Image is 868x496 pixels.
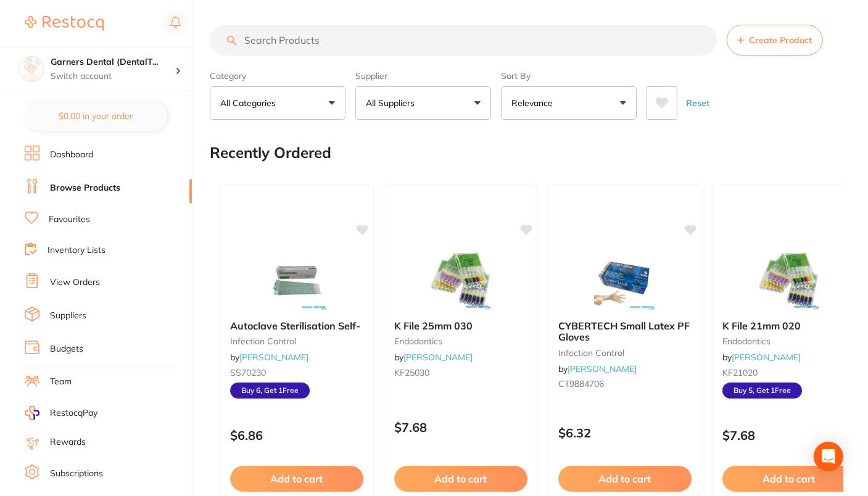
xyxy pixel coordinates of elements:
[230,320,363,331] b: Autoclave Sterilisation Self-
[511,97,558,109] p: Relevance
[210,144,331,162] h2: Recently Ordered
[558,320,692,343] b: CYBERTECH Small Latex PF Gloves
[403,352,473,363] a: [PERSON_NAME]
[230,368,363,378] small: SS70230
[722,428,856,442] p: $7.68
[220,97,281,109] p: All Categories
[25,16,104,31] img: Restocq Logo
[230,466,363,492] button: Add to cart
[239,352,308,363] a: [PERSON_NAME]
[210,25,717,56] input: Search Products
[722,336,856,346] small: endodontics
[230,428,363,442] p: $6.86
[394,368,527,378] small: KF25030
[25,101,167,131] button: $0.00 in your order
[722,352,801,363] span: by
[394,352,473,363] span: by
[722,466,856,492] button: Add to cart
[49,213,90,226] a: Favourites
[230,352,308,363] span: by
[394,420,527,434] p: $7.68
[501,86,637,120] button: Relevance
[210,86,345,120] button: All Categories
[50,436,86,448] a: Rewards
[682,86,713,120] button: Reset
[19,57,44,81] img: Garners Dental (DentalTown 5)
[25,9,104,38] a: Restocq Logo
[750,35,812,45] span: Create Product
[257,249,337,310] img: Autoclave Sterilisation Self-
[558,363,637,374] span: by
[50,310,86,322] a: Suppliers
[50,468,103,480] a: Subscriptions
[210,70,345,81] label: Category
[230,336,363,346] small: infection control
[722,320,856,331] b: K File 21mm 020
[50,276,100,289] a: View Orders
[558,379,692,389] small: CT9884706
[48,244,105,257] a: Inventory Lists
[355,86,491,120] button: All Suppliers
[394,320,527,331] b: K File 25mm 030
[501,70,637,81] label: Sort By
[722,368,856,378] small: KF21020
[727,25,823,56] button: Create Product
[50,149,93,161] a: Dashboard
[558,426,692,440] p: $6.32
[558,348,692,358] small: infection control
[366,97,420,109] p: All Suppliers
[421,249,501,310] img: K File 25mm 030
[732,352,801,363] a: [PERSON_NAME]
[749,249,829,310] img: K File 21mm 020
[585,249,665,310] img: CYBERTECH Small Latex PF Gloves
[722,382,802,399] span: Buy 5, Get 1 Free
[50,182,120,194] a: Browse Products
[230,382,310,399] span: Buy 6, Get 1 Free
[50,343,83,355] a: Budgets
[355,70,491,81] label: Supplier
[25,406,39,420] img: RestocqPay
[394,336,527,346] small: endodontics
[568,363,637,374] a: [PERSON_NAME]
[50,376,72,388] a: Team
[814,442,843,471] div: Open Intercom Messenger
[25,406,97,420] a: RestocqPay
[558,466,692,492] button: Add to cart
[51,56,175,68] h4: Garners Dental (DentalTown 5)
[51,70,175,83] p: Switch account
[394,466,527,492] button: Add to cart
[50,407,97,420] span: RestocqPay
